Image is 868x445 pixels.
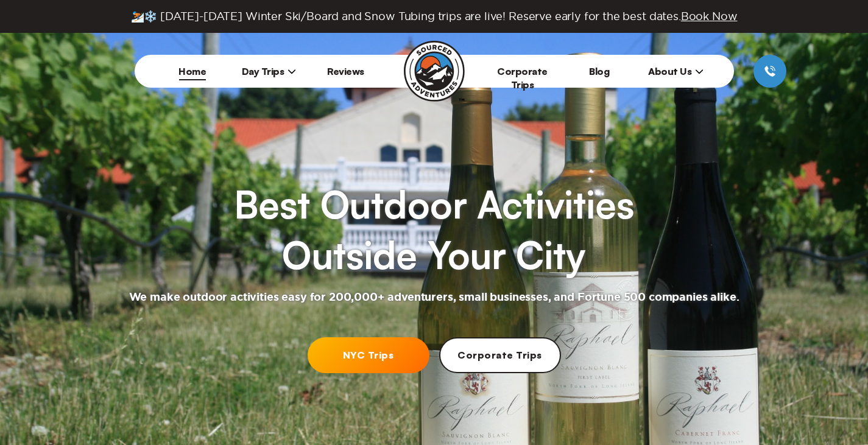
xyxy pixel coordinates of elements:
span: ⛷️❄️ [DATE]-[DATE] Winter Ski/Board and Snow Tubing trips are live! Reserve early for the best da... [131,10,738,23]
img: Sourced Adventures company logo [404,41,465,102]
span: Book Now [681,10,738,22]
a: Blog [589,65,609,77]
span: Day Trips [242,65,297,77]
a: Corporate Trips [439,337,561,373]
a: Corporate Trips [497,65,548,91]
h1: Best Outdoor Activities Outside Your City [234,179,633,281]
a: Reviews [327,65,364,77]
h2: We make outdoor activities easy for 200,000+ adventurers, small businesses, and Fortune 500 compa... [129,290,739,305]
a: Home [178,65,206,77]
span: About Us [648,65,704,77]
a: NYC Trips [308,337,429,373]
